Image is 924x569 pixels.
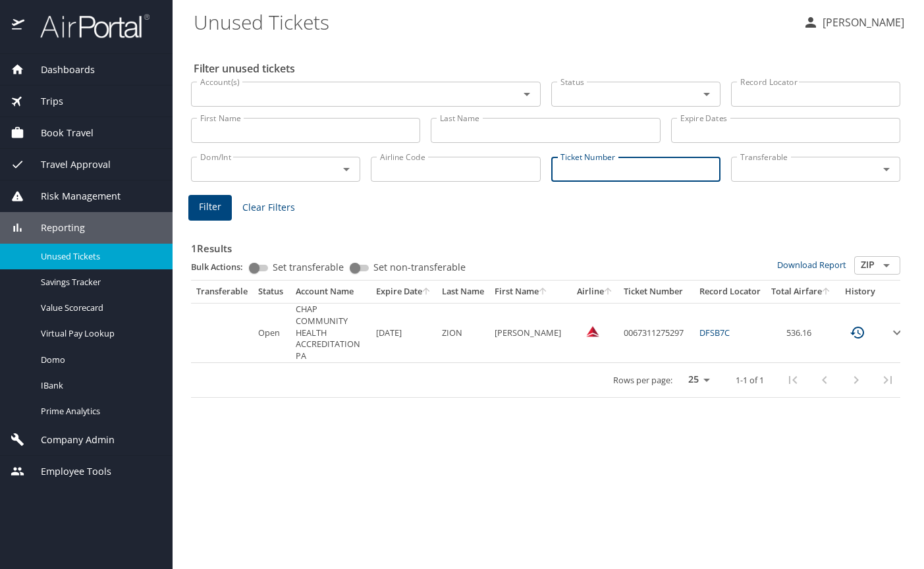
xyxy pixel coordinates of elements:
[699,327,730,339] a: DFSB7C
[586,325,599,338] img: Delta Airlines
[766,303,836,363] td: 536.16
[196,286,248,298] div: Transferable
[24,94,63,109] span: Trips
[373,263,466,272] span: Set non-transferable
[24,189,121,203] span: Risk Management
[41,302,157,314] span: Value Scorecard
[194,1,792,42] h1: Unused Tickets
[819,14,904,30] p: [PERSON_NAME]
[290,303,371,363] td: CHAP COMMUNITY HEALTH ACCREDITATION PA
[41,276,157,288] span: Savings Tracker
[618,281,694,303] th: Ticket Number
[437,303,489,363] td: ZION
[191,261,254,273] p: Bulk Actions:
[877,256,896,275] button: Open
[41,379,157,392] span: IBank
[889,325,905,340] button: expand row
[253,303,290,363] td: Open
[836,281,884,303] th: History
[24,63,95,77] span: Dashboards
[199,199,221,215] span: Filter
[604,288,613,296] button: sort
[253,281,290,303] th: Status
[877,160,896,178] button: Open
[273,263,344,272] span: Set transferable
[24,221,85,235] span: Reporting
[194,58,903,79] h2: Filter unused tickets
[290,281,371,303] th: Account Name
[572,281,618,303] th: Airline
[697,85,716,103] button: Open
[24,126,94,140] span: Book Travel
[337,160,356,178] button: Open
[437,281,489,303] th: Last Name
[613,376,672,385] p: Rows per page:
[678,370,715,390] select: rows per page
[41,405,157,418] span: Prime Analytics
[489,303,572,363] td: [PERSON_NAME]
[24,464,111,479] span: Employee Tools
[489,281,572,303] th: First Name
[242,200,295,216] span: Clear Filters
[798,11,910,34] button: [PERSON_NAME]
[822,288,831,296] button: sort
[24,157,111,172] span: Travel Approval
[191,281,915,398] table: custom pagination table
[539,288,548,296] button: sort
[518,85,536,103] button: Open
[736,376,764,385] p: 1-1 of 1
[41,354,157,366] span: Domo
[191,233,900,256] h3: 1 Results
[371,281,437,303] th: Expire Date
[694,281,766,303] th: Record Locator
[41,327,157,340] span: Virtual Pay Lookup
[12,13,26,39] img: icon-airportal.png
[188,195,232,221] button: Filter
[237,196,300,220] button: Clear Filters
[618,303,694,363] td: 0067311275297
[422,288,431,296] button: sort
[26,13,149,39] img: airportal-logo.png
[371,303,437,363] td: [DATE]
[24,433,115,447] span: Company Admin
[766,281,836,303] th: Total Airfare
[777,259,846,271] a: Download Report
[41,250,157,263] span: Unused Tickets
